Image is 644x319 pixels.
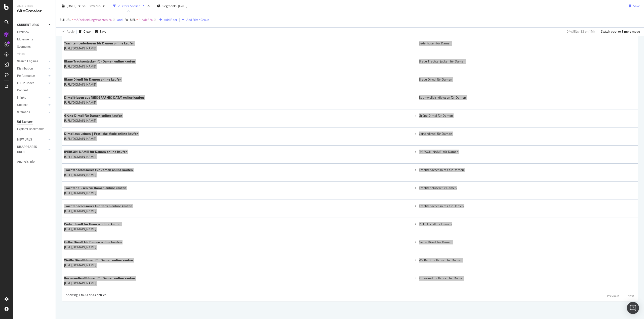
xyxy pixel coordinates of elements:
[17,59,38,64] div: Search Engines
[419,258,636,263] li: Weiße Dirndlblusen für Damen
[17,37,33,42] div: Movements
[64,46,96,51] a: [URL][DOMAIN_NAME]
[74,16,112,23] span: ^.*/bekleidung/trachten.*$
[419,150,636,154] li: [PERSON_NAME] für Damen
[17,44,52,49] a: Segments
[17,51,30,57] a: Visits
[419,77,636,82] li: Blaue Dirndl für Damen
[633,4,640,8] div: Save
[64,100,96,105] a: [URL][DOMAIN_NAME]
[17,8,52,14] div: SiteCrawler
[607,294,619,298] div: Previous
[17,22,47,28] a: CURRENT URLS
[17,110,30,115] div: Sitemaps
[64,59,135,64] div: Blaue Trachtenjacken für Damen online kaufen
[17,95,26,100] div: Inlinks
[627,293,634,299] button: Next
[17,144,47,155] a: DISAPPEARED URLS
[64,227,96,232] a: [URL][DOMAIN_NAME]
[17,59,47,64] a: Search Engines
[66,293,106,299] div: Showing 1 to 33 of 33 entries
[17,37,52,42] a: Movements
[599,28,640,36] button: Switch back to Simple mode
[17,88,28,93] div: Content
[64,132,138,136] div: Dirndl aus Leinen | Festliche Mode online kaufen
[17,81,34,86] div: HTTP Codes
[64,118,96,123] a: [URL][DOMAIN_NAME]
[627,2,640,10] button: Save
[17,73,47,79] a: Performance
[17,81,47,86] a: HTTP Codes
[64,41,135,46] div: Trachten-Lederhosen für Damen online kaufen
[186,18,209,22] div: Add Filter Group
[64,281,96,286] a: [URL][DOMAIN_NAME]
[17,119,52,124] a: Url Explorer
[419,276,636,281] li: Kurzarm­dirndlblusen für Damen
[155,2,189,10] button: Segments[DATE]
[100,29,106,34] div: Save
[17,95,47,100] a: Inlinks
[17,137,32,142] div: NEW URLS
[118,4,140,8] div: 2 Filters Applied
[64,64,96,69] a: [URL][DOMAIN_NAME]
[17,66,33,71] div: Distribution
[17,22,39,28] div: CURRENT URLS
[64,95,144,100] div: Dirndlblusen aus [GEOGRAPHIC_DATA] online kaufen
[627,294,634,298] div: Next
[87,4,101,8] span: Previous
[64,77,122,82] div: Blaue Dirndl für Damen online kaufen
[64,204,132,208] div: Trachtenaccessoires für Herren online kaufen
[17,4,52,8] div: Analytics
[60,18,71,22] span: Full URL
[627,302,639,314] div: Open Intercom Messenger
[601,29,640,34] div: Switch back to Simple mode
[17,159,35,164] div: Analysis Info
[64,154,96,159] a: [URL][DOMAIN_NAME]
[64,150,128,154] div: [PERSON_NAME] für Damen online kaufen
[64,190,96,196] a: [URL][DOMAIN_NAME]
[17,110,47,115] a: Sitemaps
[419,168,636,172] li: Trachtenaccessoires für Damen
[157,17,177,23] button: Add Filter
[60,2,83,10] button: [DATE]
[164,18,177,22] div: Add Filter
[419,240,636,244] li: Gelbe Dirndl für Damen
[607,293,619,299] button: Previous
[64,186,126,190] div: Trachtenblusen für Damen online kaufen
[178,4,187,8] div: [DATE]
[64,136,96,141] a: [URL][DOMAIN_NAME]
[136,18,138,22] span: =
[17,66,47,71] a: Distribution
[419,113,636,118] li: Grüne Dirndl für Damen
[419,59,636,64] li: Blaue Trachtenjacken für Damen
[419,41,636,46] li: Lederhosen für Damen
[419,222,636,226] li: Pinke Dirndl für Damen
[77,28,91,36] button: Clear
[64,209,96,214] a: [URL][DOMAIN_NAME]
[17,88,52,93] a: Content
[17,159,52,164] a: Analysis Info
[64,245,96,250] a: [URL][DOMAIN_NAME]
[93,28,106,36] button: Save
[83,4,87,8] span: vs
[17,44,31,49] div: Segments
[139,16,153,23] span: ^.*/de/.*$
[17,102,47,108] a: Outlinks
[125,18,136,22] span: Full URL
[64,222,122,226] div: Pinke Dirndl für Damen online kaufen
[60,28,74,36] button: Apply
[64,113,122,118] div: Grüne Dirndl für Damen online kaufen
[64,172,96,177] a: [URL][DOMAIN_NAME]
[17,30,29,35] div: Overview
[84,29,91,34] div: Clear
[64,258,133,263] div: Weiße Dirndlblusen für Damen online kaufen
[72,18,73,22] span: =
[163,4,177,8] span: Segments
[117,17,123,22] button: and
[17,137,47,142] a: NEW URLS
[419,95,636,100] li: Baumwoll­dirndlblusen für Damen
[64,276,135,281] div: Kurzarmdirndlblusen für Damen online kaufen
[17,144,43,155] div: DISAPPEARED URLS
[67,4,76,8] span: 2025 Sep. 1st
[180,17,209,23] button: Add Filter Group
